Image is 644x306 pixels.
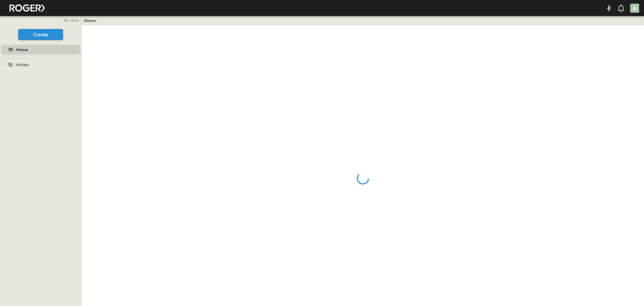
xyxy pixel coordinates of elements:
[61,16,80,24] button: close
[69,17,79,23] span: close
[84,18,96,24] a: Home
[16,62,29,68] span: Hidden
[18,29,63,40] button: Create
[1,45,79,54] a: Home
[84,18,99,24] nav: breadcrumbs
[16,47,28,53] span: Home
